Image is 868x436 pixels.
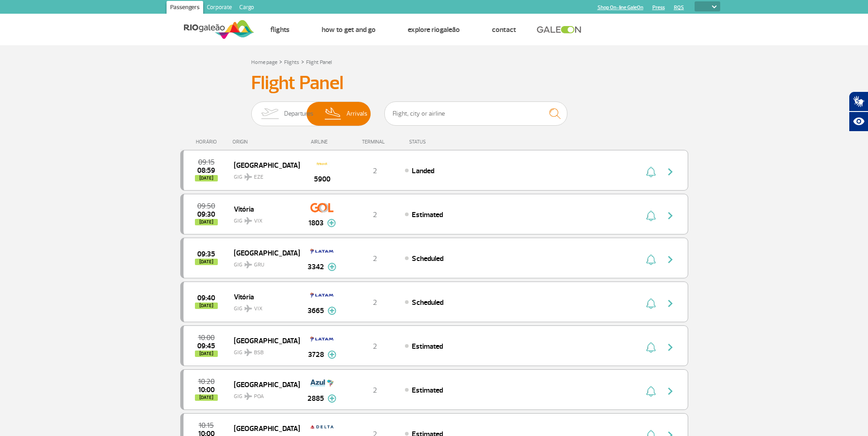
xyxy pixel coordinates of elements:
span: [DATE] [195,219,218,225]
a: Contact [492,25,516,34]
a: Home page [251,59,277,66]
div: TERMINAL [345,139,404,145]
span: 2 [373,254,377,263]
div: ORIGIN [232,139,299,145]
span: 2025-08-28 10:00:00 [198,387,215,393]
div: AIRLINE [299,139,345,145]
span: [GEOGRAPHIC_DATA] [234,159,292,171]
a: Explore RIOgaleão [408,25,460,34]
span: Estimated [412,210,443,219]
span: Vitória [234,291,292,303]
span: Arrivals [346,102,367,126]
img: seta-direita-painel-voo.svg [665,298,676,309]
div: HORÁRIO [183,139,233,145]
span: [GEOGRAPHIC_DATA] [234,378,292,390]
img: slider-desembarque [320,102,347,126]
span: Scheduled [412,298,443,307]
span: GRU [254,261,264,269]
span: Scheduled [412,254,443,263]
img: destiny_airplane.svg [244,305,252,312]
a: Flight Panel [306,59,332,66]
span: GIG [234,388,292,401]
span: GIG [234,212,292,225]
span: BSB [254,349,264,357]
img: seta-direita-painel-voo.svg [665,210,676,221]
span: [DATE] [195,259,218,265]
img: seta-direita-painel-voo.svg [665,254,676,265]
img: sino-painel-voo.svg [646,166,656,177]
img: mais-info-painel-voo.svg [328,307,336,315]
span: 2025-08-28 10:00:00 [198,335,215,341]
img: destiny_airplane.svg [244,173,252,181]
img: seta-direita-painel-voo.svg [665,342,676,353]
a: Flights [284,59,299,66]
img: destiny_airplane.svg [244,349,252,356]
span: [GEOGRAPHIC_DATA] [234,247,292,259]
button: Abrir recursos assistivos. [849,112,868,132]
span: 3342 [307,261,324,272]
span: 2025-08-28 10:15:00 [199,422,214,429]
span: Estimated [412,386,443,395]
a: How to get and go [322,25,376,34]
img: mais-info-painel-voo.svg [328,394,336,403]
a: Shop On-line GaleOn [598,5,643,11]
img: sino-painel-voo.svg [646,298,656,309]
img: sino-painel-voo.svg [646,386,656,397]
span: 2025-08-28 09:30:00 [197,211,215,218]
span: VIX [254,305,263,313]
img: sino-painel-voo.svg [646,210,656,221]
span: 1803 [308,218,323,229]
a: Press [652,5,665,11]
span: 2025-08-28 09:45:00 [197,343,215,349]
span: 2 [373,386,377,395]
span: GIG [234,256,292,269]
h3: Flight Panel [251,72,617,95]
span: 2025-08-28 09:40:00 [197,295,215,301]
a: Corporate [203,1,236,16]
span: 3728 [308,349,324,360]
a: RQS [674,5,684,11]
button: Abrir tradutor de língua de sinais. [849,91,868,112]
a: Passengers [167,1,203,16]
span: [GEOGRAPHIC_DATA] [234,335,292,346]
img: mais-info-painel-voo.svg [328,263,336,271]
span: 3665 [307,305,324,316]
img: mais-info-painel-voo.svg [327,219,336,227]
span: Vitória [234,203,292,215]
img: seta-direita-painel-voo.svg [665,166,676,177]
img: destiny_airplane.svg [244,217,252,224]
span: [DATE] [195,351,218,357]
a: Cargo [236,1,258,16]
input: Flight, city or airline [384,101,567,126]
span: Estimated [412,342,443,351]
span: 2025-08-28 09:35:00 [197,251,215,257]
span: 2025-08-28 08:59:35 [197,167,215,174]
img: seta-direita-painel-voo.svg [665,386,676,397]
div: STATUS [404,139,479,145]
a: > [301,56,304,67]
a: Flights [270,25,290,34]
span: [DATE] [195,175,218,181]
span: Departures [284,102,313,126]
span: [DATE] [195,394,218,401]
span: [GEOGRAPHIC_DATA] [234,422,292,434]
img: destiny_airplane.svg [244,393,252,400]
span: 2 [373,342,377,351]
span: EZE [254,173,264,181]
span: POA [254,393,264,401]
img: destiny_airplane.svg [244,261,252,268]
span: 2025-08-28 09:50:00 [197,203,215,209]
a: > [279,56,282,67]
span: 2 [373,166,377,175]
span: GIG [234,344,292,357]
img: slider-embarque [255,102,284,126]
span: 2885 [307,393,324,404]
span: 2025-08-28 10:20:00 [198,378,215,385]
span: [DATE] [195,303,218,309]
span: 2 [373,298,377,307]
span: 5900 [314,174,330,185]
img: sino-painel-voo.svg [646,342,656,353]
span: GIG [234,168,292,181]
div: Plugin de acessibilidade da Hand Talk. [849,91,868,132]
span: GIG [234,300,292,313]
